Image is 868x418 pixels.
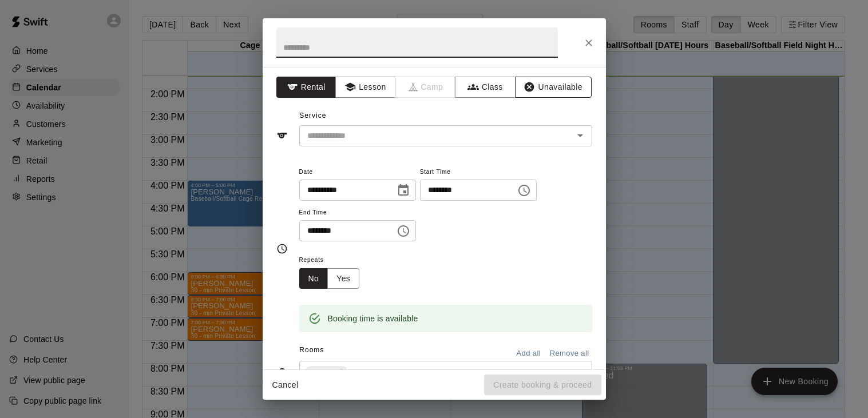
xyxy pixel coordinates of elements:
div: outlined button group [299,268,360,289]
button: Remove all [547,345,592,363]
span: Repeats [299,253,369,268]
button: Rental [276,77,336,98]
span: Rooms [299,346,324,354]
svg: Service [276,130,288,141]
button: No [299,268,328,289]
span: Service [299,112,326,120]
button: Add all [510,345,547,363]
button: Choose date, selected date is Aug 12, 2025 [392,179,415,202]
svg: Timing [276,243,288,254]
span: Start Time [420,165,537,180]
svg: Rooms [276,367,288,379]
span: Camps can only be created in the Services page [396,77,456,98]
button: Choose time, selected time is 5:30 PM [392,220,415,242]
div: Booking time is available [328,308,418,329]
span: End Time [299,205,416,221]
button: Lesson [335,77,395,98]
button: Yes [327,268,359,289]
span: Date [299,165,416,180]
span: Cage 3 [304,367,339,379]
button: Cancel [267,375,304,396]
button: Open [572,128,588,144]
button: Class [455,77,515,98]
button: Choose time, selected time is 5:00 PM [513,179,536,202]
button: Unavailable [515,77,592,98]
button: Close [578,33,599,53]
div: Cage 3 [304,366,348,380]
button: Open [572,365,588,381]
